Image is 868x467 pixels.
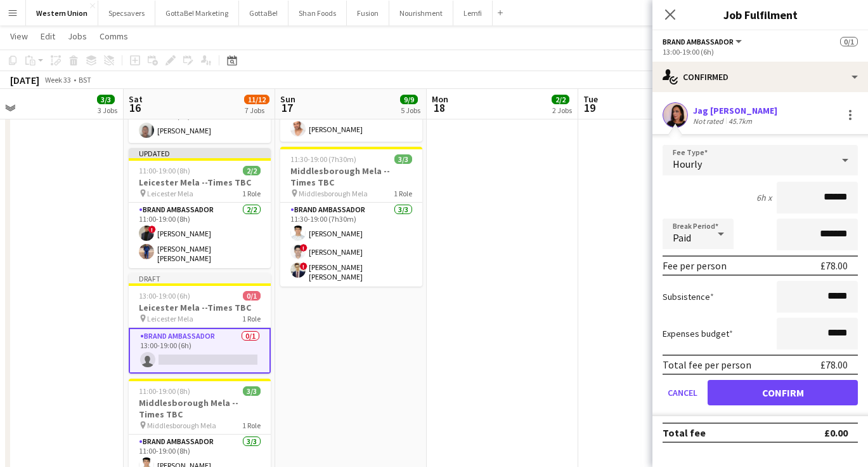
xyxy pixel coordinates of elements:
span: Leicester Mela [147,314,193,323]
span: Edit [41,30,55,42]
span: 16 [127,100,143,115]
button: Lemfi [453,1,493,25]
span: Sat [129,93,143,105]
span: 0/1 [243,291,261,301]
app-job-card: Updated11:00-19:00 (8h)2/2Leicester Mela --Times TBC Leicester Mela1 RoleBrand Ambassador2/211:00... [129,148,271,268]
a: Edit [36,28,60,44]
div: Updated [129,148,271,158]
app-card-role: Driver1/111:00-19:00 (8h)[PERSON_NAME] [129,100,271,143]
app-card-role: Events (Event Manager)1/111:00-20:00 (9h)[PERSON_NAME] [280,98,422,142]
span: Middlesborough Mela [299,189,368,198]
a: Comms [94,28,133,44]
span: 1 Role [242,314,261,323]
app-job-card: 11:30-19:00 (7h30m)3/3Middlesborough Mela --Times TBC Middlesborough Mela1 RoleBrand Ambassador3/... [280,147,422,287]
span: 3/3 [243,386,261,396]
span: 11:00-19:00 (8h) [139,166,190,175]
span: 1 Role [394,189,412,198]
span: Jobs [68,30,87,42]
span: Leicester Mela [147,189,193,198]
label: Subsistence [663,291,714,302]
div: £78.00 [820,358,848,371]
button: Brand Ambassador [663,37,744,46]
div: 7 Jobs [245,105,269,115]
button: Fusion [347,1,389,25]
div: Total fee per person [663,358,751,371]
div: Not rated [693,116,726,126]
div: £78.00 [820,259,848,272]
span: 0/1 [840,37,858,46]
span: 18 [430,100,448,115]
div: £0.00 [824,426,848,439]
button: Nourishment [389,1,453,25]
span: 9/9 [400,95,418,104]
h3: Middlesborough Mela --Times TBC [280,165,422,188]
span: View [10,30,28,42]
span: 1 Role [242,421,261,430]
button: Shan Foods [288,1,347,25]
span: Middlesborough Mela [147,421,216,430]
div: 45.7km [726,116,755,126]
span: Comms [100,30,128,42]
span: 2/2 [552,95,569,104]
a: Jobs [63,28,92,44]
button: GottaBe! [239,1,288,25]
app-card-role: Brand Ambassador3/311:30-19:00 (7h30m)[PERSON_NAME]![PERSON_NAME]![PERSON_NAME] [PERSON_NAME] [280,203,422,287]
span: ! [300,244,308,252]
span: 11:30-19:00 (7h30m) [290,154,356,164]
span: Tue [583,93,598,105]
a: View [5,28,33,44]
div: [DATE] [10,74,39,86]
span: 19 [581,100,598,115]
span: 13:00-19:00 (6h) [139,291,190,301]
h3: Leicester Mela --Times TBC [129,302,271,313]
button: Specsavers [98,1,155,25]
span: 2/2 [243,166,261,175]
span: Paid [673,231,691,244]
span: 11/12 [244,95,269,104]
div: 2 Jobs [552,105,572,115]
div: 3 Jobs [98,105,117,115]
app-card-role: Brand Ambassador2/211:00-19:00 (8h)![PERSON_NAME][PERSON_NAME] [PERSON_NAME] [PERSON_NAME] [129,203,271,268]
app-job-card: Draft13:00-19:00 (6h)0/1Leicester Mela --Times TBC Leicester Mela1 RoleBrand Ambassador0/113:00-1... [129,273,271,374]
div: Fee per person [663,259,727,272]
button: Western Union [26,1,98,25]
button: Cancel [663,380,703,405]
span: 11:00-19:00 (8h) [139,386,190,396]
div: Draft [129,273,271,283]
span: 3/3 [394,154,412,164]
span: Sun [280,93,295,105]
h3: Job Fulfilment [652,6,868,23]
span: ! [148,226,156,233]
h3: Middlesborough Mela --Times TBC [129,397,271,420]
button: Confirm [708,380,858,405]
span: 3/3 [97,95,115,104]
div: 13:00-19:00 (6h) [663,47,858,57]
div: Total fee [663,426,706,439]
div: 5 Jobs [401,105,420,115]
span: Week 33 [42,75,74,85]
div: Jag [PERSON_NAME] [693,105,777,116]
span: Brand Ambassador [663,37,734,46]
div: 6h x [756,192,772,203]
span: 1 Role [242,189,261,198]
div: Confirmed [652,62,868,92]
span: Mon [432,93,448,105]
h3: Leicester Mela --Times TBC [129,177,271,188]
label: Expenses budget [663,328,733,339]
span: Hourly [673,158,702,170]
button: GottaBe! Marketing [155,1,239,25]
app-card-role: Brand Ambassador0/113:00-19:00 (6h) [129,328,271,374]
span: 17 [278,100,295,115]
span: ! [300,262,308,270]
div: BST [79,75,91,85]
